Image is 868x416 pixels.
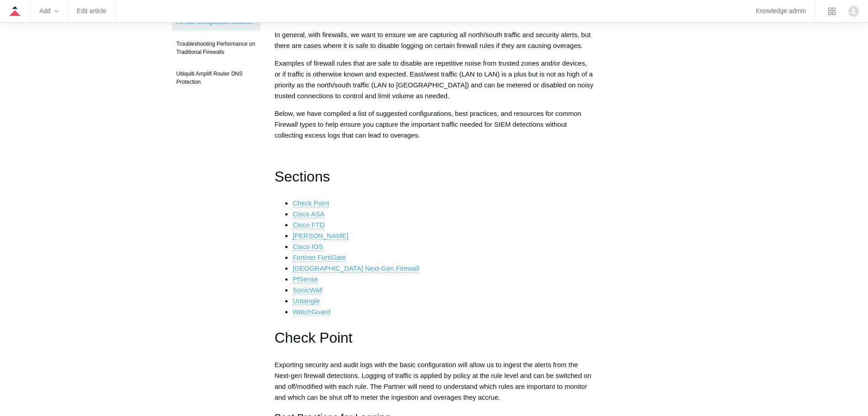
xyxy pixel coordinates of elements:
a: Edit article [77,9,106,14]
a: [PERSON_NAME] [292,232,348,240]
h1: Sections [274,165,594,188]
a: Cisco IOS [292,243,323,251]
a: Untangle [292,297,320,305]
a: Troubleshooting Performance on Traditional Firewalls [172,35,261,61]
a: [GEOGRAPHIC_DATA] Next-Gen Firewall [292,264,419,273]
a: Check Point [292,199,329,207]
a: Ubiquiti Amplifi Router DNS Protection [172,65,261,91]
a: SonicWall [292,286,322,294]
a: Fortinet FortiGate [292,253,346,262]
zd-hc-trigger: Add [39,9,58,14]
p: In general, with firewalls, we want to ensure we are capturing all north/south traffic and securi... [274,29,594,51]
h1: Check Point [274,326,594,349]
a: Knowledge admin [756,9,806,14]
p: Examples of firewall rules that are safe to disable are repetitive noise from trusted zones and/o... [274,58,594,101]
p: Below, we have compiled a list of suggested configurations, best practices, and resources for com... [274,108,594,141]
a: Cisco ASA [292,210,325,218]
img: user avatar [848,6,859,17]
zd-hc-trigger: Click your profile icon to open the profile menu [848,6,859,17]
a: PfSense [292,275,318,283]
p: Exporting security and audit logs with the basic configuration will allow us to ingest the alerts... [274,359,594,403]
a: Cisco FTD [292,221,325,229]
a: WatchGuard [292,308,330,316]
